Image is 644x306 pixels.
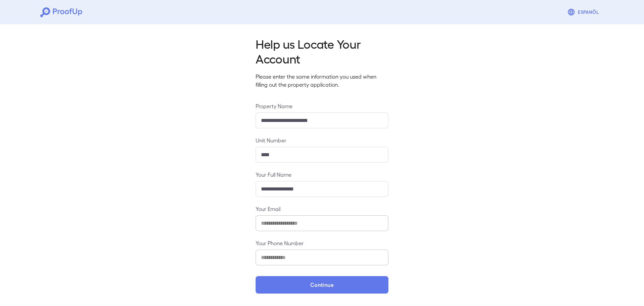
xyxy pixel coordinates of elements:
label: Your Phone Number [256,239,388,247]
h2: Help us Locate Your Account [256,36,388,66]
button: Continue [256,276,388,294]
label: Your Email [256,205,388,213]
p: Please enter the same information you used when filling out the property application. [256,73,388,89]
button: Espanõl [565,5,604,19]
label: Your Full Name [256,171,388,178]
label: Unit Number [256,136,388,144]
label: Property Name [256,102,388,110]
